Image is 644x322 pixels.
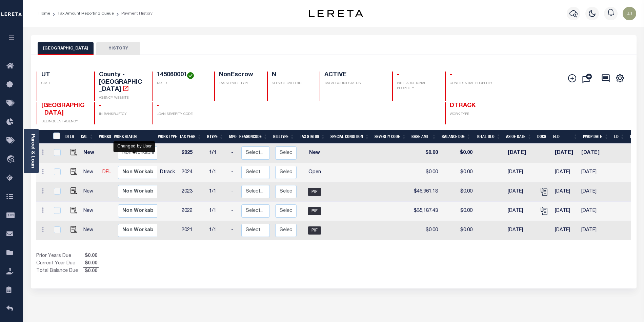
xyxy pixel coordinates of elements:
td: [DATE] [552,202,578,221]
span: PIF [308,188,321,196]
h4: N [272,72,311,79]
th: Tax Status: activate to sort column ascending [297,130,328,144]
th: &nbsp;&nbsp;&nbsp;&nbsp;&nbsp;&nbsp;&nbsp;&nbsp;&nbsp;&nbsp; [36,130,49,144]
td: New [81,182,100,202]
p: IN BANKRUPTCY [99,112,144,117]
td: $0.00 [441,144,475,163]
h4: County - [GEOGRAPHIC_DATA] [99,72,144,94]
p: TAX ACCOUNT STATUS [324,81,384,86]
i: travel_explore [6,155,17,164]
span: $0.00 [83,268,99,275]
h4: 145060001 [157,72,206,79]
th: Base Amt: activate to sort column ascending [409,130,439,144]
p: SERVICE OVERRIDE [272,81,311,86]
a: Parcel & Loan [30,134,35,168]
td: 2025 [179,144,206,163]
th: CAL: activate to sort column ascending [78,130,96,144]
td: [DATE] [505,163,536,182]
p: WITH ADDITIONAL PROPERTY [397,81,437,91]
th: Total DLQ: activate to sort column ascending [474,130,503,144]
td: 1/1 [206,144,228,163]
th: ELD: activate to sort column ascending [550,130,581,144]
p: LOAN SEVERITY CODE [157,112,206,117]
td: - [228,163,239,182]
td: [DATE] [579,163,609,182]
span: - [99,103,101,109]
td: [DATE] [505,202,536,221]
td: New [81,144,100,163]
button: HISTORY [96,42,140,55]
td: [DATE] [579,144,609,163]
td: [DATE] [579,202,609,221]
span: $0.00 [83,253,99,260]
th: DTLS [63,130,78,144]
h4: NonEscrow [219,72,259,79]
td: 1/1 [206,221,228,240]
td: [DATE] [552,221,578,240]
td: New [81,163,100,182]
td: $0.00 [441,221,475,240]
td: $0.00 [441,202,475,221]
th: PWOP Date: activate to sort column ascending [580,130,611,144]
td: 1/1 [206,202,228,221]
td: $35,187.43 [411,202,441,221]
img: logo-dark.svg [309,10,363,17]
span: PIF [308,207,321,215]
span: - [157,103,159,109]
h4: UT [41,72,86,79]
th: MPO [226,130,237,144]
td: - [228,202,239,221]
td: - [228,144,239,163]
td: $0.00 [441,163,475,182]
td: $0.00 [411,144,441,163]
td: 1/1 [206,182,228,202]
th: Tax Year: activate to sort column ascending [177,130,204,144]
td: 2023 [179,182,206,202]
td: Prior Years Due [36,253,83,260]
td: [DATE] [552,163,578,182]
th: ReasonCode: activate to sort column ascending [237,130,270,144]
td: [DATE] [579,221,609,240]
th: &nbsp; [49,130,63,144]
td: New [299,144,330,163]
p: TAX ID [157,81,206,86]
p: WORK TYPE [450,112,495,117]
th: LD: activate to sort column ascending [611,130,627,144]
td: [DATE] [505,144,536,163]
td: Dtrack [157,163,179,182]
div: Changed by User [114,141,155,152]
td: [DATE] [552,182,578,202]
span: - [450,72,452,78]
td: New [81,221,100,240]
td: Current Year Due [36,260,83,267]
p: CONFIDENTIAL PROPERTY [450,81,495,86]
li: Payment History [114,11,153,17]
td: [DATE] [552,144,578,163]
td: 1/1 [206,163,228,182]
span: $0.00 [83,260,99,267]
a: Home [39,12,50,16]
p: STATE [41,81,86,86]
p: DELINQUENT AGENCY [41,119,86,124]
td: [DATE] [505,221,536,240]
span: - [397,72,399,78]
td: Total Balance Due [36,267,83,275]
td: 2022 [179,202,206,221]
th: As of Date: activate to sort column ascending [503,130,535,144]
h4: ACTIVE [324,72,384,79]
td: Open [299,163,330,182]
img: svg+xml;base64,PHN2ZyB4bWxucz0iaHR0cDovL3d3dy53My5vcmcvMjAwMC9zdmciIHBvaW50ZXItZXZlbnRzPSJub25lIi... [623,7,636,20]
th: Work Type [155,130,177,144]
th: WorkQ [96,130,111,144]
td: $46,961.18 [411,182,441,202]
td: 2021 [179,221,206,240]
th: BillType: activate to sort column ascending [270,130,297,144]
th: Severity Code: activate to sort column ascending [372,130,409,144]
span: PIF [308,226,321,235]
a: Tax Amount Reporting Queue [58,12,114,16]
td: 2024 [179,163,206,182]
td: - [228,182,239,202]
td: $0.00 [411,163,441,182]
th: Special Condition: activate to sort column ascending [328,130,372,144]
th: Balance Due: activate to sort column ascending [439,130,474,144]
